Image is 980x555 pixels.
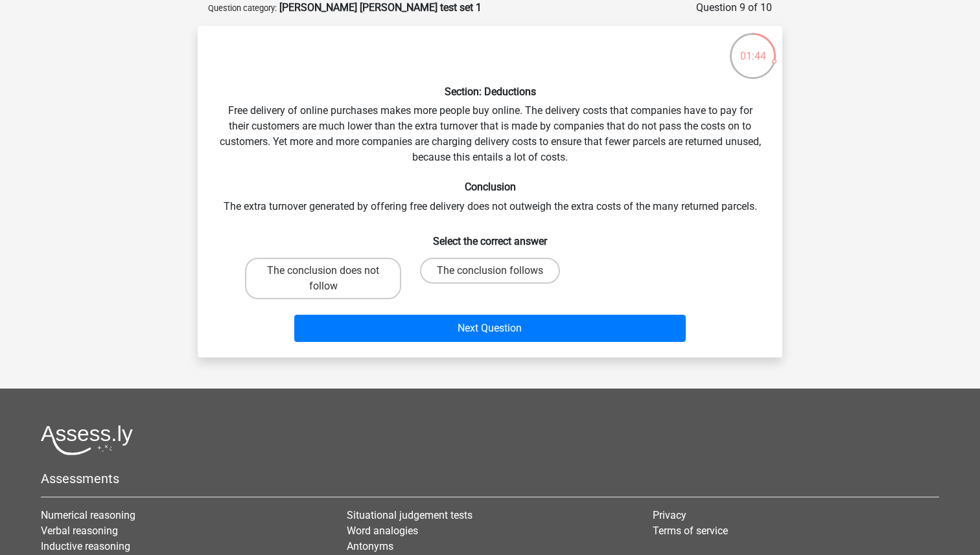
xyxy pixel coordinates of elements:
a: Terms of service [653,525,728,537]
h6: Section: Deductions [218,85,762,98]
button: Next Question [294,315,686,342]
h6: Conclusion [218,181,762,193]
h5: Assessments [41,471,939,486]
div: 01:44 [729,32,777,64]
a: Verbal reasoning [41,525,118,537]
a: Situational judgement tests [347,509,472,521]
div: Free delivery of online purchases makes more people buy online. The delivery costs that companies... [203,36,777,347]
h6: Select the correct answer [218,225,762,247]
a: Word analogies [347,525,418,537]
a: Antonyms [347,540,393,552]
label: The conclusion does not follow [245,258,401,299]
a: Numerical reasoning [41,509,135,521]
a: Inductive reasoning [41,540,130,552]
small: Question category: [208,3,277,13]
strong: [PERSON_NAME] [PERSON_NAME] test set 1 [279,1,482,14]
a: Privacy [653,509,686,521]
label: The conclusion follows [420,258,560,284]
img: Assessly logo [41,425,133,455]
